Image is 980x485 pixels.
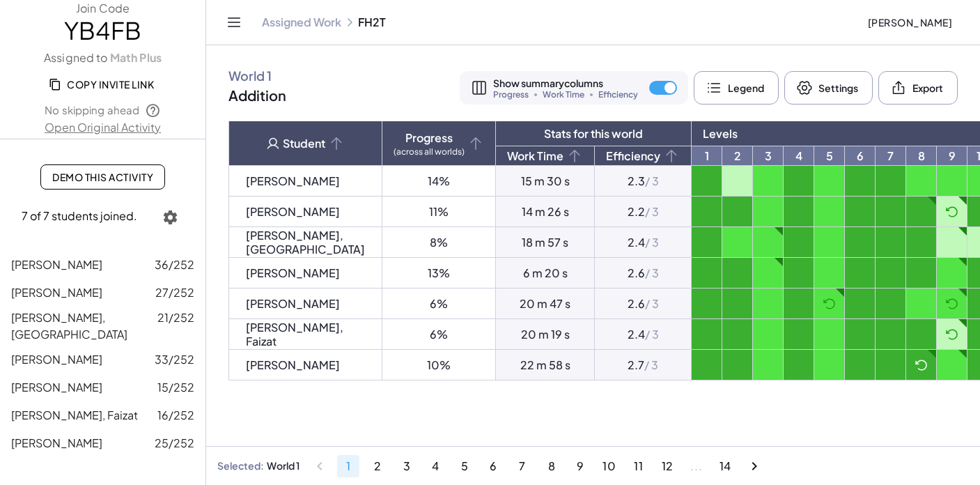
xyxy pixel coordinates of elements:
[753,319,784,350] td: solved with 2 out of 3 stars
[784,350,814,380] td: solved with 3 out of 3 stars
[937,197,967,227] td: made many attempts; solved with 1 out of 3 stars
[753,146,783,165] a: 3
[246,320,343,348] a: [PERSON_NAME], Faizat
[382,166,496,197] td: 14%
[595,319,692,350] td: 2.4
[714,455,736,477] button: Go to page 14
[784,71,873,105] button: Settings
[814,319,845,350] td: solved with 2 out of 3 stars
[382,121,496,166] th: Percentage of levels completed across all worlds.
[246,174,340,188] a: [PERSON_NAME]
[856,10,963,35] button: [PERSON_NAME]
[753,350,784,380] td: solved with 2 out of 3 stars
[52,171,153,183] span: Demo This Activity
[598,455,621,477] button: Go to page 10
[784,146,814,165] a: 4
[692,258,722,288] td: solved with 3 out of 3 stars
[262,15,341,29] a: Assigned Work
[876,227,906,258] td: solved with 3 out of 3 stars
[644,357,658,372] span: / 3
[645,265,659,280] span: / 3
[52,78,154,91] span: Copy Invite Link
[784,288,814,319] td: solved with 3 out of 3 stars
[595,288,692,319] td: 2.6
[645,235,659,249] span: / 3
[11,352,102,367] span: [PERSON_NAME]
[645,204,659,219] span: / 3
[633,459,643,473] span: 11
[382,258,496,288] td: 13%
[814,227,845,258] td: solved with 2 out of 3 stars
[722,146,752,165] a: 2
[519,459,526,473] span: 7
[906,288,937,319] td: solved with 2 out of 3 stars
[246,204,340,219] a: [PERSON_NAME]
[595,197,692,227] td: 2.2
[155,256,194,273] span: 36/252
[627,455,649,477] button: Go to page 11
[753,197,784,227] td: solved with 2 out of 3 stars
[595,146,692,166] th: Average number of stars across the solved levels in this world.
[937,350,967,380] td: solved with 2 out of 3 stars
[694,71,779,105] button: Legend
[496,258,595,288] td: 6 m 20 s
[814,258,845,288] td: solved with 2 out of 3 stars
[569,455,591,477] button: Go to page 9
[876,288,906,319] td: solved with 3 out of 3 stars
[44,50,162,66] label: Assigned to
[753,227,784,258] td: solved with 2 out of 3 stars
[511,455,534,477] button: Go to page 7
[906,197,937,227] td: solved with 3 out of 3 stars
[246,357,340,372] a: [PERSON_NAME]
[937,166,967,197] td: solved with 2 out of 3 stars
[228,86,286,105] div: Addition
[606,148,680,164] div: Efficiency
[577,459,584,473] span: 9
[496,350,595,380] td: 22 m 58 s
[394,131,465,156] div: Progress
[784,166,814,197] td: solved with 3 out of 3 stars
[867,16,952,29] span: [PERSON_NAME]
[906,227,937,258] td: solved with 3 out of 3 stars
[845,319,876,350] td: solved with 3 out of 3 stars
[784,227,814,258] td: solved with 3 out of 3 stars
[692,166,722,197] td: solved with 3 out of 3 stars
[845,258,876,288] td: solved with 3 out of 3 stars
[906,146,936,165] a: 8
[878,71,958,105] button: Export
[719,459,731,473] span: 14
[493,91,638,99] div: Progress Work Time Efficiency
[496,197,595,227] td: 14 m 26 s
[382,288,496,319] td: 6%
[814,197,845,227] td: solved with 2 out of 3 stars
[906,319,937,350] td: solved with 3 out of 3 stars
[645,296,659,311] span: / 3
[692,197,722,227] td: solved with 3 out of 3 stars
[157,379,194,396] span: 15/252
[496,121,692,146] th: Stats for this world
[496,166,595,197] td: 15 m 30 s
[876,146,905,165] a: 7
[784,258,814,288] td: solved with 3 out of 3 stars
[337,455,359,477] button: Page 1, Current page
[246,228,365,256] a: [PERSON_NAME], [GEOGRAPHIC_DATA]
[602,459,616,473] span: 10
[595,258,692,288] td: 2.6
[906,350,937,380] td: made many attempts; solved with 3 out of 3 stars
[11,436,102,450] span: [PERSON_NAME]
[845,227,876,258] td: solved with 3 out of 3 stars
[937,319,967,350] td: made many attempts; solved with 1 out of 3 stars
[722,227,753,258] td: solved with 2 out of 3 stars
[547,459,555,473] span: 8
[814,350,845,380] td: solved with 2 out of 3 stars
[814,166,845,197] td: solved with 2 out of 3 stars
[661,459,674,473] span: 12
[396,455,418,477] button: Go to page 3
[692,227,722,258] td: solved with 3 out of 3 stars
[937,288,967,319] td: made many attempts; solved with 2 out of 3 stars
[155,351,194,368] span: 33/252
[460,459,468,473] span: 5
[11,408,138,422] span: [PERSON_NAME], Faizat
[490,459,497,473] span: 6
[108,50,162,66] a: Math Plus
